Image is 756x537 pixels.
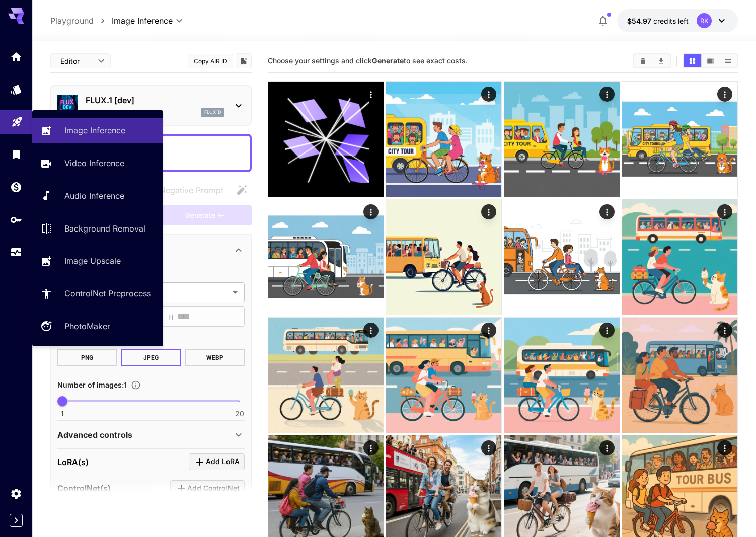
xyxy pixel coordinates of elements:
[188,54,233,68] button: Copy AIR ID
[10,50,22,63] div: Home
[504,318,620,433] img: 2Q==
[57,456,89,468] p: LoRA(s)
[653,17,689,25] span: credits left
[64,222,145,235] p: Background Removal
[50,15,94,27] p: Playground
[50,15,112,27] nav: breadcrumb
[634,54,652,67] button: Clear All
[168,311,173,323] span: H
[127,380,145,390] button: Specify how many images to generate in a single request. Each image generation will be charged se...
[10,514,23,527] button: Expand sidebar
[10,181,22,193] div: Wallet
[697,13,712,28] div: RK
[268,318,384,433] img: 9k=
[717,440,732,455] div: Actions
[599,440,615,455] div: Actions
[363,204,379,219] div: Actions
[60,56,92,66] span: Editor
[627,16,689,26] div: $54.97393
[160,184,223,196] span: Negative Prompt
[11,112,23,125] div: Playground
[235,409,244,419] span: 20
[204,109,221,116] p: flux1d
[64,287,151,299] p: ControlNet Preprocess
[206,455,240,468] span: Add LoRA
[372,56,404,65] b: Generate
[363,323,379,338] div: Actions
[504,199,620,315] img: Z
[61,409,64,419] span: 1
[112,15,173,27] span: Image Inference
[32,281,163,306] a: ControlNet Preprocess
[32,184,163,208] a: Audio Inference
[57,349,117,366] button: PNG
[10,148,22,161] div: Library
[481,87,496,102] div: Actions
[719,54,737,67] button: Show media in list view
[481,440,496,455] div: Actions
[684,54,701,67] button: Show media in grid view
[64,320,110,332] p: PhotoMaker
[32,314,163,339] a: PhotoMaker
[10,487,22,500] div: Settings
[363,87,379,102] div: Actions
[717,87,732,102] div: Actions
[32,118,163,143] a: Image Inference
[64,255,121,267] p: Image Upscale
[57,380,127,389] span: Number of images : 1
[622,318,737,433] img: 9k=
[86,94,224,106] p: FLUX.1 [dev]
[32,249,163,273] a: Image Upscale
[599,87,615,102] div: Actions
[121,349,181,366] button: JPEG
[139,184,232,196] span: Negative prompts are not compatible with the selected model.
[57,429,132,441] p: Advanced controls
[481,204,496,219] div: Actions
[32,151,163,176] a: Video Inference
[599,204,615,219] div: Actions
[268,56,468,65] span: Choose your settings and click to see exact costs.
[386,82,501,197] img: 9k=
[363,440,379,455] div: Actions
[386,199,501,315] img: 9k=
[481,323,496,338] div: Actions
[617,9,738,32] button: $54.97393
[386,318,501,433] img: Z
[32,216,163,241] a: Background Removal
[10,83,22,96] div: Models
[683,53,738,68] div: Show media in grid viewShow media in video viewShow media in list view
[599,323,615,338] div: Actions
[627,17,653,25] span: $54.97
[717,204,732,219] div: Actions
[717,323,732,338] div: Actions
[10,213,22,226] div: API Keys
[189,453,245,470] button: Click to add LoRA
[268,199,384,315] img: 9k=
[622,199,737,315] img: 2Q==
[504,82,620,197] img: 9k=
[239,55,248,67] button: Add to library
[633,53,671,68] div: Clear AllDownload All
[64,190,124,202] p: Audio Inference
[185,349,245,366] button: WEBP
[64,157,124,169] p: Video Inference
[10,246,22,259] div: Usage
[622,82,737,197] img: 9k=
[652,54,670,67] button: Download All
[64,124,125,136] p: Image Inference
[702,54,719,67] button: Show media in video view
